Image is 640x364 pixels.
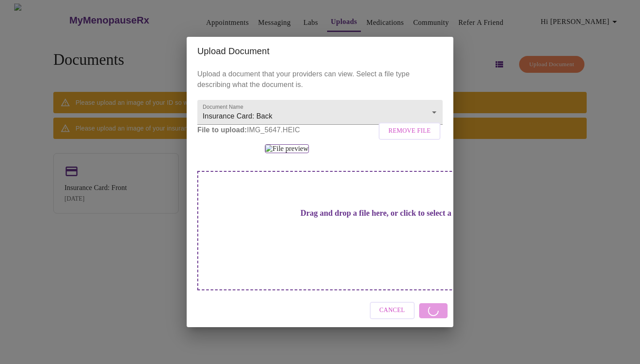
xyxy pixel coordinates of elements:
button: Cancel [370,302,415,319]
span: Remove File [388,126,431,137]
h3: Drag and drop a file here, or click to select a file [260,209,505,218]
div: Insurance Card: Back [197,100,443,125]
span: Cancel [380,305,405,316]
p: IMG_5647.HEIC [197,125,443,135]
h2: Upload Document [197,44,443,58]
button: Remove File [379,123,440,140]
strong: File to upload: [197,126,247,134]
p: Upload a document that your providers can view. Select a file type describing what the document is. [197,69,443,90]
img: File preview [265,144,308,153]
